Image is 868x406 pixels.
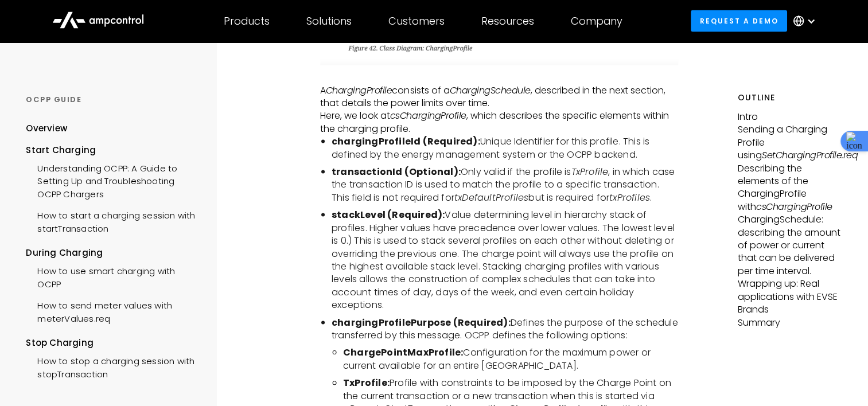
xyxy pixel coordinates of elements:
[332,316,511,329] b: chargingProfilePurpose (Required):
[571,15,622,28] div: Company
[332,135,678,161] li: Unique Identifier for this profile. This is defined by the energy management system or the OCPP b...
[332,165,461,178] b: transactionId (Optional):
[320,71,678,84] p: ‍
[26,349,200,384] a: How to stop a charging session with stopTransaction
[738,162,842,214] p: Describing the elements of the ChargingProfile with
[26,122,67,143] a: Overview
[332,209,678,311] li: Value determining level in hierarchy stack of profiles. Higher values have precedence over lower ...
[390,109,466,122] em: csChargingProfile
[332,166,678,204] li: Only valid if the profile is , in which case the transaction ID is used to match the profile to a...
[388,15,445,28] div: Customers
[26,157,200,204] a: Understanding OCPP: A Guide to Setting Up and Troubleshooting OCPP Chargers
[320,84,678,110] p: A consists of a , described in the next section, that details the power limits over time.
[26,247,200,259] div: During Charging
[756,200,832,213] em: csChargingProfile
[332,135,480,148] b: chargingProfileId (Required):
[738,92,842,104] h5: Outline
[26,259,200,294] a: How to use smart charging with OCPP
[320,110,678,135] p: Here, we look at , which describes the specific elements within the charging profile.
[26,337,200,349] div: Stop Charging
[26,294,200,328] a: How to send meter values with meterValues.req
[343,376,390,389] b: TxProfile:
[738,213,842,278] p: ChargingSchedule: describing the amount of power or current that can be delivered per time interval.
[571,165,609,178] i: TxProfile
[326,84,392,97] em: ChargingProfile
[691,10,787,32] a: Request a demo
[762,149,858,162] em: SetChargingProfile.req
[738,317,842,329] p: Summary
[26,144,200,157] div: Start Charging
[26,95,200,105] div: OCPP GUIDE
[343,346,678,372] li: Configuration for the maximum power or current available for an entire [GEOGRAPHIC_DATA].
[306,15,352,28] div: Solutions
[481,15,534,28] div: Resources
[738,111,842,123] p: Intro
[738,278,842,316] p: Wrapping up: Real applications with EVSE Brands
[343,346,463,359] b: ChargePointMaxProfile:
[609,191,650,204] i: txProfiles
[738,123,842,162] p: Sending a Charging Profile using
[224,15,270,28] div: Products
[26,204,200,238] a: How to start a charging session with startTransaction
[332,317,678,342] li: Defines the purpose of the schedule transferred by this message. OCPP defines the following options:
[454,191,528,204] i: txDefaultProfiles
[26,122,67,135] div: Overview
[449,84,530,97] em: ChargingSchedule
[332,208,445,221] b: stackLevel (Required):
